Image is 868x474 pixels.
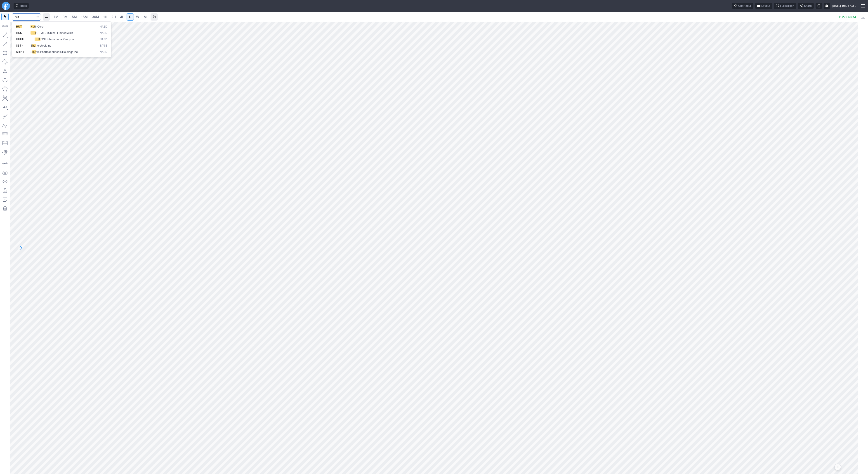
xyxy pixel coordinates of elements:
[1,94,9,102] button: XABCD
[32,50,36,54] span: hut
[40,38,75,41] span: ECH International Group Inc
[804,4,812,8] span: Share
[70,13,79,21] a: 5M
[1,13,9,20] button: Mouse
[109,13,118,21] a: 2H
[1,113,9,120] button: Brush
[118,13,126,21] a: 4H
[36,31,73,35] span: CHMED (China) Limited ADR
[12,13,41,21] input: Search
[81,15,88,19] span: 15M
[20,4,27,8] span: Ideas
[16,38,24,41] span: HUHU
[43,13,50,21] button: Interval
[79,13,90,21] a: 15M
[61,13,70,21] a: 3M
[54,15,58,19] span: 1M
[63,15,68,19] span: 3M
[755,3,772,9] button: Layout
[1,40,9,47] button: Arrow
[31,31,36,35] span: HUT
[16,50,24,54] span: SHPH
[732,3,753,9] button: Chart tour
[1,58,9,66] button: Rotated rectangle
[761,4,770,8] span: Layout
[14,3,29,9] button: Ideas
[816,3,822,9] button: Toggle dark mode
[136,15,139,19] span: W
[16,44,23,47] span: SSTK
[1,22,9,29] button: Measure
[1,67,9,75] button: Triangle
[72,15,77,19] span: 5M
[35,25,43,28] span: 8 Corp
[103,15,107,19] span: 1H
[90,13,101,21] a: 30M
[1,196,9,203] button: Add note
[120,15,124,19] span: 4H
[100,50,107,54] span: NASD
[151,13,158,21] button: Range
[798,3,814,9] button: Share
[824,3,830,9] button: Settings
[1,140,9,147] button: Position
[129,15,131,19] span: D
[111,15,116,19] span: 2H
[127,13,134,21] a: D
[101,13,109,21] a: 1H
[832,4,858,8] span: [DATE] 10:05 AM ET
[34,13,40,21] button: Search
[1,76,9,84] button: Ellipse
[837,16,856,18] p: +11.29 (5.18%)
[31,44,32,47] span: S
[16,31,23,35] span: HCM
[1,85,9,93] button: Polygon
[100,44,107,48] span: NYSE
[52,13,60,21] a: 1M
[1,160,9,167] button: Drawing mode: Single
[36,50,78,54] span: tle Pharmaceuticals Holdings Inc
[1,178,9,185] button: Hide drawings
[100,25,107,29] span: NASD
[32,44,36,47] span: hut
[774,3,796,9] button: Full screen
[1,187,9,194] button: Lock drawings
[780,4,794,8] span: Full screen
[1,122,9,129] button: Elliott waves
[2,2,10,10] a: Finviz.com
[1,49,9,57] button: Rectangle
[859,13,867,21] button: Portfolio watchlist
[16,25,22,28] span: HUT
[36,44,51,47] span: terstock Inc
[92,15,99,19] span: 30M
[1,31,9,38] button: Line
[1,149,9,156] button: Anchored VWAP
[144,15,147,19] span: M
[738,4,751,8] span: Chart tour
[31,25,35,28] span: Hut
[31,38,35,41] span: HU
[1,104,9,111] button: Text
[1,131,9,138] button: Fibonacci retracements
[1,205,9,212] button: Remove all drawings
[100,38,107,41] span: NASD
[835,464,841,470] button: Jump to the most recent bar
[1,169,9,176] button: Drawings autosave: Off
[142,13,149,21] a: M
[12,21,111,57] div: Search
[100,31,107,35] span: NASD
[35,38,40,41] span: HUT
[31,50,32,54] span: S
[134,13,141,21] a: W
